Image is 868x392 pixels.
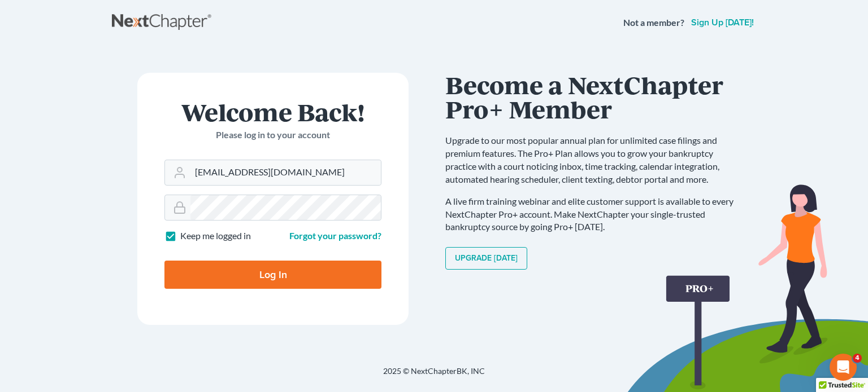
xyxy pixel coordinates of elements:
input: Log In [164,261,381,289]
input: Email Address [190,160,381,185]
label: Keep me logged in [180,230,251,243]
a: Forgot your password? [289,230,381,241]
a: Upgrade [DATE] [445,247,527,270]
h1: Welcome Back! [164,100,381,124]
p: Upgrade to our most popular annual plan for unlimited case filings and premium features. The Pro+... [445,134,745,186]
a: Sign up [DATE]! [689,18,756,27]
iframe: Intercom live chat [830,354,857,381]
div: 2025 © NextChapterBK, INC [112,365,756,386]
strong: Not a member? [623,16,684,29]
span: 4 [853,354,862,363]
p: A live firm training webinar and elite customer support is available to every NextChapter Pro+ ac... [445,195,745,234]
h1: Become a NextChapter Pro+ Member [445,73,745,121]
p: Please log in to your account [164,129,381,142]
